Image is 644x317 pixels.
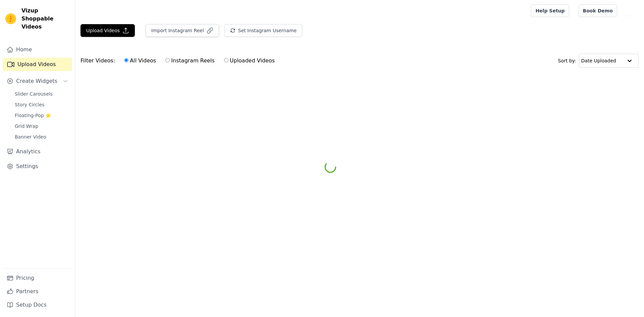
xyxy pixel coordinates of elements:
[80,24,135,37] button: Upload Videos
[531,4,569,17] a: Help Setup
[579,4,617,17] a: Book Demo
[146,24,219,37] button: Import Instagram Reel
[11,100,72,109] a: Story Circles
[224,56,275,65] label: Uploaded Videos
[5,13,16,24] img: Vizup
[165,58,170,62] input: Instagram Reels
[224,58,228,62] input: Uploaded Videos
[15,101,44,108] span: Story Circles
[3,145,72,158] a: Analytics
[80,53,278,68] div: Filter Videos:
[3,43,72,56] a: Home
[3,271,72,285] a: Pricing
[11,121,72,131] a: Grid Wrap
[11,132,72,142] a: Banner Video
[558,54,639,68] div: Sort by:
[15,91,53,97] span: Slider Carousels
[3,285,72,298] a: Partners
[3,298,72,312] a: Setup Docs
[16,77,57,85] span: Create Widgets
[165,56,215,65] label: Instagram Reels
[3,58,72,71] a: Upload Videos
[11,89,72,99] a: Slider Carousels
[124,56,156,65] label: All Videos
[3,74,72,88] button: Create Widgets
[21,7,69,31] span: Vizup Shoppable Videos
[3,160,72,173] a: Settings
[224,24,302,37] button: Set Instagram Username
[124,58,128,62] input: All Videos
[15,134,46,140] span: Banner Video
[11,111,72,120] a: Floating-Pop ⭐
[15,123,38,129] span: Grid Wrap
[15,112,51,119] span: Floating-Pop ⭐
